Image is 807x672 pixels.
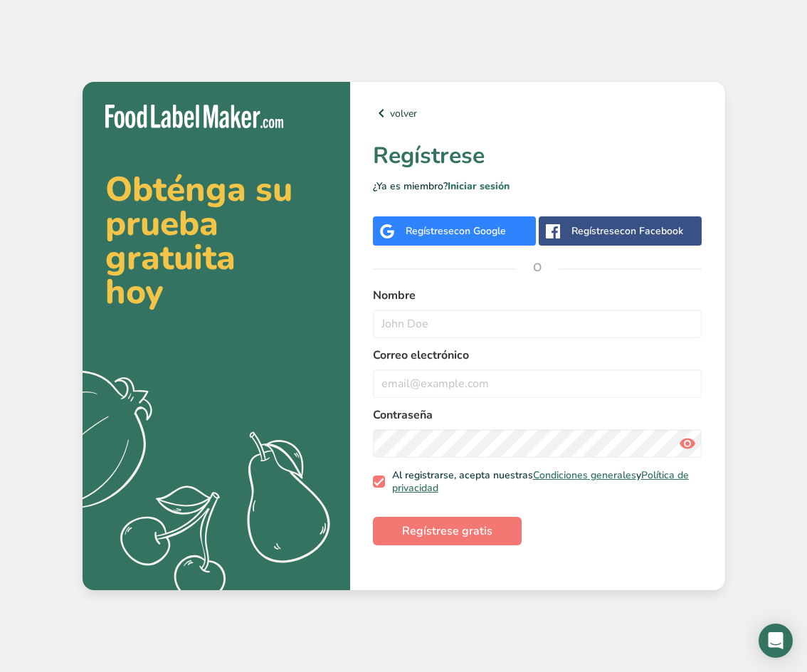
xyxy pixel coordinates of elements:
a: Condiciones generales [533,468,636,482]
span: con Google [454,224,506,238]
label: Correo electrónico [373,347,702,364]
label: Contraseña [373,406,702,424]
button: Regístrese gratis [373,517,522,545]
div: Open Intercom Messenger [759,624,793,658]
p: ¿Ya es miembro? [373,179,702,194]
a: Política de privacidad [392,468,689,495]
div: Regístrese [571,224,683,238]
a: volver [373,105,702,122]
span: O [516,246,559,289]
span: Al registrarse, acepta nuestras y [385,469,697,494]
span: Regístrese gratis [402,523,492,540]
div: Regístrese [406,224,506,238]
img: Food Label Maker [105,105,283,128]
span: con Facebook [620,224,683,238]
input: email@example.com [373,369,702,398]
h1: Regístrese [373,139,702,173]
label: Nombre [373,287,702,304]
h2: Obténga su prueba gratuita hoy [105,172,327,309]
input: John Doe [373,310,702,338]
a: Iniciar sesión [448,179,510,193]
